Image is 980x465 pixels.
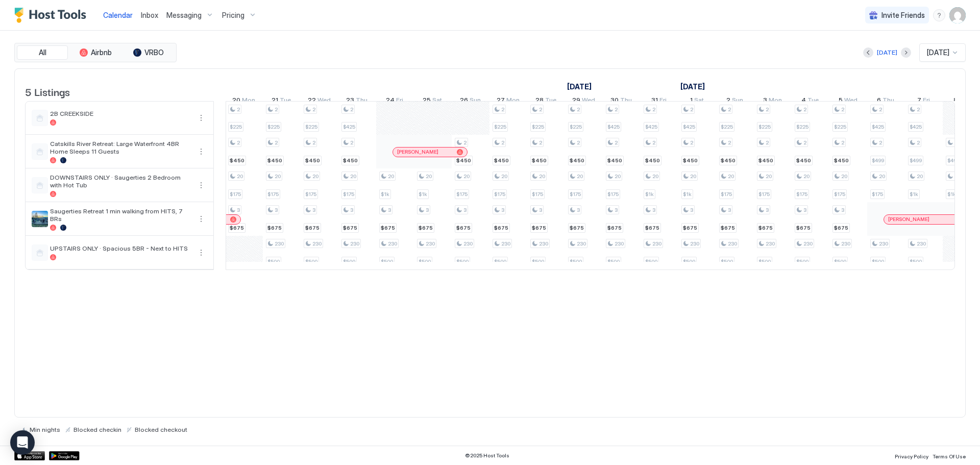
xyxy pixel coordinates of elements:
[305,258,317,265] span: $500
[532,225,546,231] span: $675
[910,191,918,198] span: $1k
[728,173,734,180] span: 20
[803,207,806,213] span: 3
[494,225,508,231] span: $675
[312,139,315,146] span: 2
[933,453,966,459] span: Terms Of Use
[678,79,707,94] a: November 1, 2025
[70,45,121,60] button: Airbnb
[17,45,68,60] button: All
[933,450,966,461] a: Terms Of Use
[607,124,620,130] span: $425
[610,96,619,107] span: 30
[532,157,547,164] span: $450
[267,258,280,265] span: $500
[222,11,244,20] span: Pricing
[917,96,921,107] span: 7
[275,139,278,146] span: 2
[267,191,279,198] span: $175
[123,45,174,60] button: VRBO
[312,106,315,113] span: 2
[872,191,883,198] span: $175
[872,258,884,265] span: $500
[545,96,556,107] span: Tue
[607,225,622,231] span: $675
[465,452,509,459] span: © 2025 Host Tools
[645,225,659,231] span: $675
[565,79,594,94] a: October 1, 2025
[269,94,293,109] a: October 21, 2025
[577,240,586,247] span: 230
[879,139,882,146] span: 2
[242,96,255,107] span: Mon
[356,96,367,107] span: Thu
[910,258,922,265] span: $500
[506,96,520,107] span: Mon
[305,94,333,109] a: October 22, 2025
[796,157,811,164] span: $450
[14,43,177,62] div: tab-group
[951,94,971,109] a: November 8, 2025
[803,240,813,247] span: 230
[577,139,580,146] span: 2
[494,124,506,130] span: $225
[539,173,545,180] span: 20
[494,94,522,109] a: October 27, 2025
[50,140,191,155] span: Catskills River Retreat: Large Waterfront 4BR Home Sleeps 11 Guests
[141,10,158,20] a: Inbox
[49,451,80,460] a: Google Play Store
[14,8,91,23] a: Host Tools Logo
[652,207,655,213] span: 3
[721,258,733,265] span: $500
[895,453,928,459] span: Privacy Policy
[195,213,207,225] button: More options
[570,225,584,231] span: $675
[388,240,397,247] span: 230
[947,157,960,164] span: $499
[879,173,885,180] span: 20
[432,96,442,107] span: Sat
[463,240,473,247] span: 230
[275,207,278,213] span: 3
[732,96,743,107] span: Sun
[456,157,471,164] span: $450
[652,240,661,247] span: 230
[728,207,731,213] span: 3
[344,94,370,109] a: October 23, 2025
[195,112,207,124] button: More options
[645,157,660,164] span: $450
[841,207,844,213] span: 3
[494,258,506,265] span: $500
[275,240,284,247] span: 230
[721,124,733,130] span: $225
[683,191,692,198] span: $1k
[801,96,806,107] span: 4
[570,124,582,130] span: $225
[343,225,357,231] span: $675
[766,139,769,146] span: 2
[874,94,897,109] a: November 6, 2025
[910,157,922,164] span: $499
[166,11,202,20] span: Messaging
[728,106,731,113] span: 2
[724,94,746,109] a: November 2, 2025
[230,94,258,109] a: October 20, 2025
[456,258,469,265] span: $500
[463,207,467,213] span: 3
[683,124,695,130] span: $425
[10,430,35,455] div: Open Intercom Messenger
[690,106,693,113] span: 2
[237,173,243,180] span: 20
[910,124,922,130] span: $425
[419,258,431,265] span: $500
[690,139,693,146] span: 2
[615,139,618,146] span: 2
[32,211,48,227] div: listing image
[834,225,848,231] span: $675
[841,139,844,146] span: 2
[305,191,316,198] span: $175
[879,240,888,247] span: 230
[312,173,318,180] span: 20
[195,112,207,124] div: menu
